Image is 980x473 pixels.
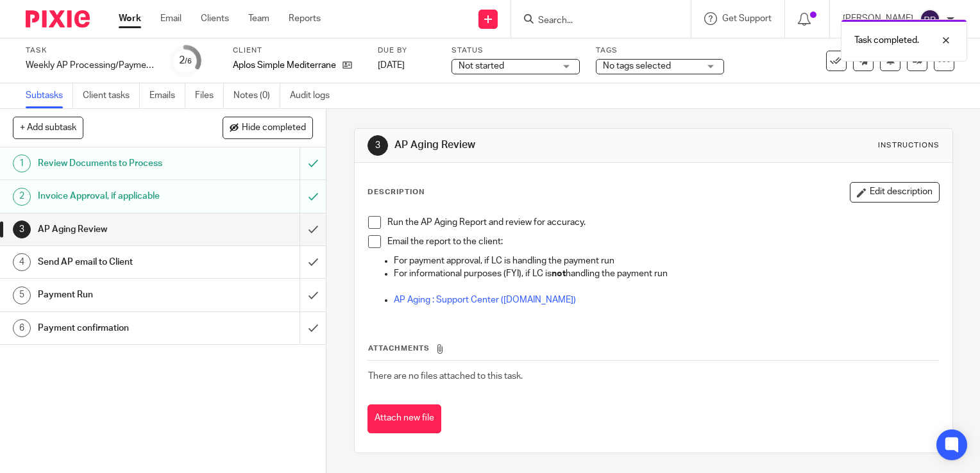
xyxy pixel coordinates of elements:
[368,372,523,381] span: There are no files attached to this task.
[38,154,204,173] h1: Review Documents to Process
[149,83,185,108] a: Emails
[185,58,192,65] small: /6
[13,188,31,206] div: 2
[13,117,83,138] button: + Add subtask
[248,12,269,25] a: Team
[367,187,425,197] p: Description
[378,46,435,56] label: Due by
[603,62,671,71] span: No tags selected
[290,83,339,108] a: Audit logs
[367,135,388,156] div: 3
[394,138,680,152] h1: AP Aging Review
[13,154,31,172] div: 1
[38,220,204,239] h1: AP Aging Review
[233,59,336,72] p: Aplos Simple Mediterranean
[26,46,154,56] label: Task
[387,235,939,248] p: Email the report to the client:
[394,267,939,280] p: For informational purposes (FYI), if LC is handling the payment run
[83,83,140,108] a: Client tasks
[38,187,204,206] h1: Invoice Approval, if applicable
[13,220,31,238] div: 3
[195,83,224,108] a: Files
[13,286,31,304] div: 5
[387,216,939,229] p: Run the AP Aging Report and review for accuracy.
[223,117,313,138] button: Hide completed
[878,140,940,151] div: Instructions
[38,319,204,338] h1: Payment confirmation
[850,182,940,203] button: Edit description
[233,83,280,108] a: Notes (0)
[459,62,504,71] span: Not started
[854,34,919,47] p: Task completed.
[13,319,31,337] div: 6
[13,253,31,271] div: 4
[552,269,566,278] strong: not
[26,59,154,72] div: Weekly AP Processing/Payment
[201,12,229,25] a: Clients
[26,10,90,28] img: Pixie
[394,254,939,267] p: For payment approval, if LC is handling the payment run
[160,12,182,25] a: Email
[38,253,204,272] h1: Send AP email to Client
[289,12,321,25] a: Reports
[394,295,576,304] a: AP Aging : Support Center ([DOMAIN_NAME])
[179,53,192,68] div: 2
[368,345,430,352] span: Attachments
[119,12,141,25] a: Work
[242,123,306,133] span: Hide completed
[26,83,73,108] a: Subtasks
[38,285,204,304] h1: Payment Run
[233,46,362,56] label: Client
[378,61,405,70] span: [DATE]
[452,46,580,56] label: Status
[367,404,441,433] button: Attach new file
[920,9,940,29] img: svg%3E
